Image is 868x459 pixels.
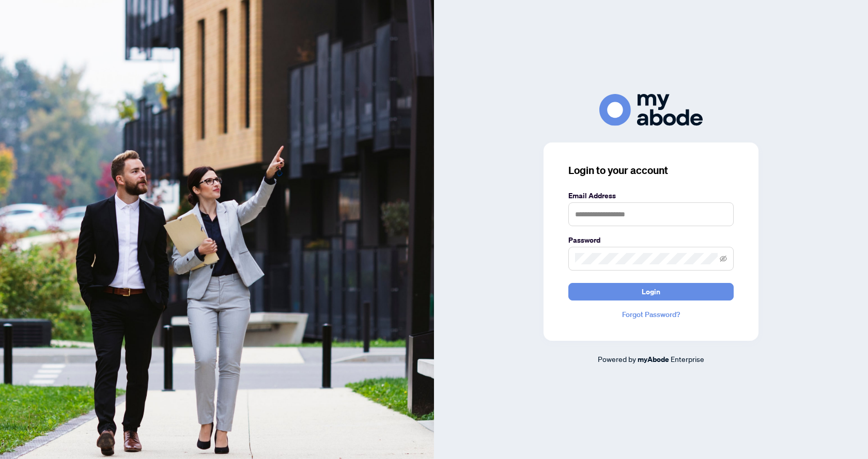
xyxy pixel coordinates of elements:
[568,190,734,201] label: Email Address
[568,234,734,246] label: Password
[568,283,734,300] button: Login
[671,354,704,363] span: Enterprise
[638,354,669,365] a: myAbode
[568,163,734,178] h3: Login to your account
[720,255,727,262] span: eye-invisible
[599,94,703,125] img: ma-logo
[642,283,660,300] span: Login
[598,354,636,363] span: Powered by
[568,309,734,320] a: Forgot Password?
